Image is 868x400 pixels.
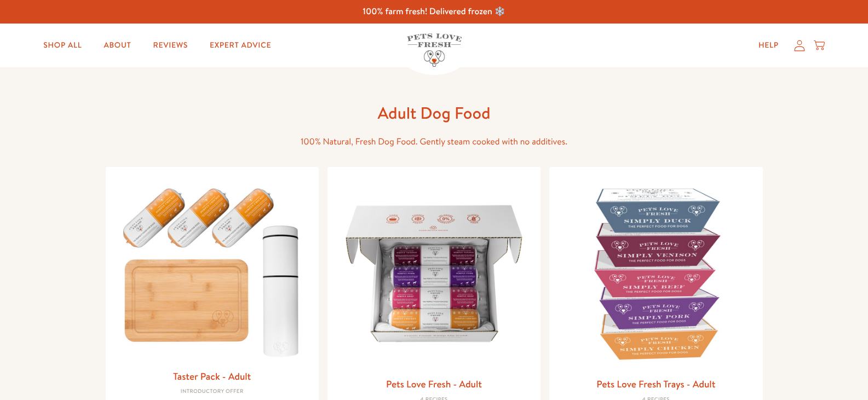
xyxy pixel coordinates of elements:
[407,33,462,67] img: Pets Love Fresh
[596,377,715,391] a: Pets Love Fresh Trays - Adult
[201,34,280,56] a: Expert Advice
[114,176,310,363] img: Taster Pack - Adult
[145,34,197,56] a: Reviews
[173,369,251,383] a: Taster Pack - Adult
[95,34,140,56] a: About
[386,377,482,391] a: Pets Love Fresh - Adult
[259,102,610,124] h1: Adult Dog Food
[336,176,532,371] img: Pets Love Fresh - Adult
[750,34,787,56] a: Help
[301,136,567,148] span: 100% Natural, Fresh Dog Food. Gently steam cooked with no additives.
[114,389,310,395] div: Introductory Offer
[35,34,90,56] a: Shop All
[558,176,754,371] img: Pets Love Fresh Trays - Adult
